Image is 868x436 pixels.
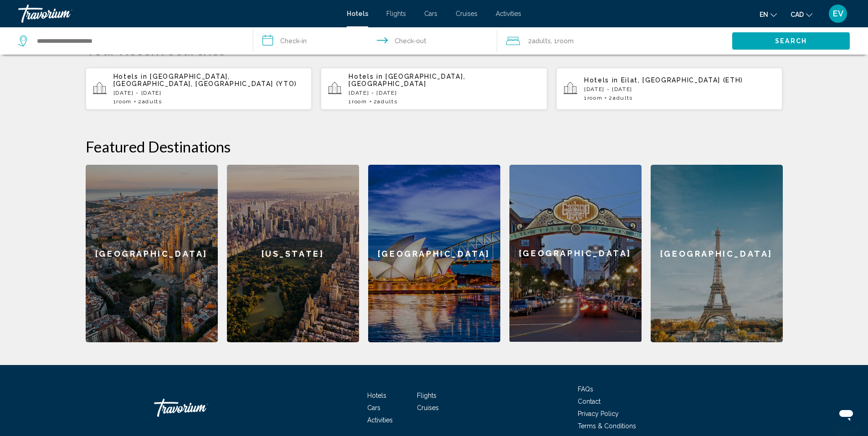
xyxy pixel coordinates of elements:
a: Activities [367,416,393,424]
span: Adults [532,37,551,45]
a: [GEOGRAPHIC_DATA] [651,165,783,342]
button: Hotels in [GEOGRAPHIC_DATA], [GEOGRAPHIC_DATA][DATE] - [DATE]1Room2Adults [321,67,547,110]
a: Cruises [456,10,478,17]
span: Room [587,95,603,101]
a: [GEOGRAPHIC_DATA] [86,165,218,342]
div: [GEOGRAPHIC_DATA] [509,165,642,342]
span: Room [116,98,132,105]
span: Eilat, [GEOGRAPHIC_DATA] (ETH) [621,76,743,84]
a: [GEOGRAPHIC_DATA] [368,165,500,342]
a: Travorium [18,5,338,23]
a: [GEOGRAPHIC_DATA] [509,165,642,342]
span: 1 [584,95,602,101]
span: Adults [142,98,162,105]
a: Terms & Conditions [578,422,636,430]
a: Cruises [417,404,439,411]
button: Change currency [791,8,812,21]
span: en [760,11,768,18]
span: , 1 [551,35,574,47]
span: Hotels in [113,73,148,80]
span: 1 [113,98,132,105]
button: Travelers: 2 adults, 0 children [497,27,732,55]
button: Change language [760,8,777,21]
span: 2 [609,95,633,101]
a: Cars [424,10,437,17]
button: Hotels in [GEOGRAPHIC_DATA], [GEOGRAPHIC_DATA], [GEOGRAPHIC_DATA] (YTO)[DATE] - [DATE]1Room2Adults [86,67,312,110]
span: CAD [791,11,804,18]
a: Travorium [154,394,245,421]
span: [GEOGRAPHIC_DATA], [GEOGRAPHIC_DATA] [349,73,465,87]
span: Room [352,98,367,105]
a: Cars [367,404,380,411]
span: 2 [138,98,162,105]
h2: Featured Destinations [86,137,783,156]
span: Hotels in [349,73,383,80]
span: 2 [528,35,551,47]
span: Adults [377,98,397,105]
span: 1 [349,98,367,105]
iframe: Button to launch messaging window [832,400,861,429]
a: [US_STATE] [227,165,359,342]
span: Hotels in [584,76,618,84]
a: Flights [386,10,406,17]
button: Search [732,32,850,49]
button: Hotels in Eilat, [GEOGRAPHIC_DATA] (ETH)[DATE] - [DATE]1Room2Adults [556,67,783,110]
button: User Menu [826,4,850,23]
span: EV [833,9,843,18]
a: FAQs [578,385,593,393]
a: Contact [578,398,601,405]
span: 2 [374,98,398,105]
span: Room [557,37,574,45]
a: Hotels [367,392,386,399]
a: Privacy Policy [578,410,619,417]
p: [DATE] - [DATE] [113,90,305,96]
span: [GEOGRAPHIC_DATA], [GEOGRAPHIC_DATA], [GEOGRAPHIC_DATA] (YTO) [113,73,298,87]
span: Search [775,38,807,45]
a: Hotels [347,10,368,17]
a: Activities [496,10,521,17]
span: Adults [613,95,633,101]
p: [DATE] - [DATE] [584,86,776,92]
a: Flights [417,392,437,399]
button: Check in and out dates [253,27,498,55]
p: [DATE] - [DATE] [349,90,540,96]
